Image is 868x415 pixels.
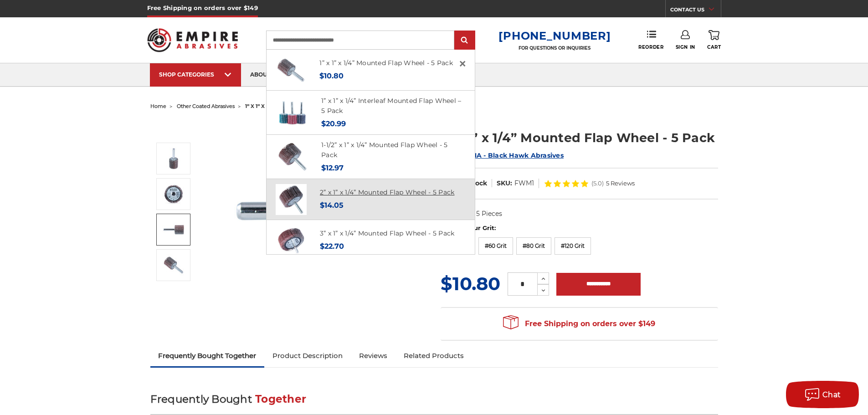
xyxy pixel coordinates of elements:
a: 3” x 1” x 1/4” Mounted Flap Wheel - 5 Pack [320,229,455,237]
span: $20.99 [321,119,346,128]
span: × [458,55,467,72]
button: Chat [786,381,859,408]
a: CONTACT US [670,5,721,17]
a: Reorder [638,30,663,50]
span: 5 Reviews [606,180,635,186]
span: 1” x 1” x 1/4” mounted flap wheel - 5 pack [245,103,355,109]
a: BHA - Black Hawk Abrasives [466,151,564,159]
img: 1” x 1” x 1/4” Mounted Flap Wheel - 5 Pack [228,119,411,302]
span: Frequently Bought [150,393,252,405]
a: 1” x 1” x 1/4” Mounted Flap Wheel - 5 Pack [319,59,453,67]
dd: FWM1 [514,179,534,188]
a: Cart [707,30,721,50]
span: $10.80 [319,72,344,80]
span: $12.97 [321,164,344,172]
a: 1” x 1” x 1/4” Interleaf Mounted Flap Wheel – 5 Pack [321,97,461,115]
img: 1-1/2” x 1” x 1/4” Mounted Flap Wheel - 5 Pack [277,141,308,172]
a: Reviews [351,346,395,366]
a: Close [455,56,470,71]
img: Empire Abrasives [147,22,238,58]
span: Chat [822,390,841,399]
span: Together [255,393,306,405]
a: about us [241,63,288,87]
span: $10.80 [441,272,500,295]
img: 1” x 1” x 1/4” Mounted Flap Wheel - 5 Pack [162,254,185,277]
span: $14.05 [320,201,344,210]
span: Sign In [676,44,695,50]
div: SHOP CATEGORIES [159,71,232,78]
a: 1-1/2” x 1” x 1/4” Mounted Flap Wheel - 5 Pack [321,141,447,159]
span: (5.0) [591,180,604,186]
span: Free Shipping on orders over $149 [503,315,655,333]
img: 1” x 1” x 1/4” Mounted Flap Wheel - 5 Pack [162,183,185,205]
span: Reorder [638,44,663,50]
a: Frequently Bought Together [150,346,265,366]
img: 1” x 1” x 1/4” Mounted Flap Wheel - 5 Pack [162,147,185,170]
img: 1” x 1” x 1/4” Mounted Flap Wheel - 5 Pack [275,55,306,86]
p: FOR QUESTIONS OR INQUIRIES [498,45,611,51]
dt: SKU: [497,179,512,188]
a: home [150,103,166,109]
dd: 5 Pieces [476,209,502,219]
img: 2” x 1” x 1/4” Mounted Flap Wheel - 5 Pack [276,184,307,215]
span: $22.70 [320,242,344,251]
span: In Stock [460,179,487,187]
a: Product Description [264,346,351,366]
a: [PHONE_NUMBER] [498,29,611,42]
h1: 1” x 1” x 1/4” Mounted Flap Wheel - 5 Pack [441,129,718,147]
input: Submit [456,31,474,50]
img: Mounted flap wheel with 1/4" Shank [276,225,307,256]
span: Cart [707,44,721,50]
a: 2” x 1” x 1/4” Mounted Flap Wheel - 5 Pack [320,188,455,196]
a: other coated abrasives [177,103,235,109]
a: Related Products [395,346,472,366]
img: 1” x 1” x 1/4” Interleaf Mounted Flap Wheel – 5 Pack [277,97,308,128]
img: 1” x 1” x 1/4” Mounted Flap Wheel - 5 Pack [162,218,185,241]
label: Choose Your Grit: [441,224,718,233]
